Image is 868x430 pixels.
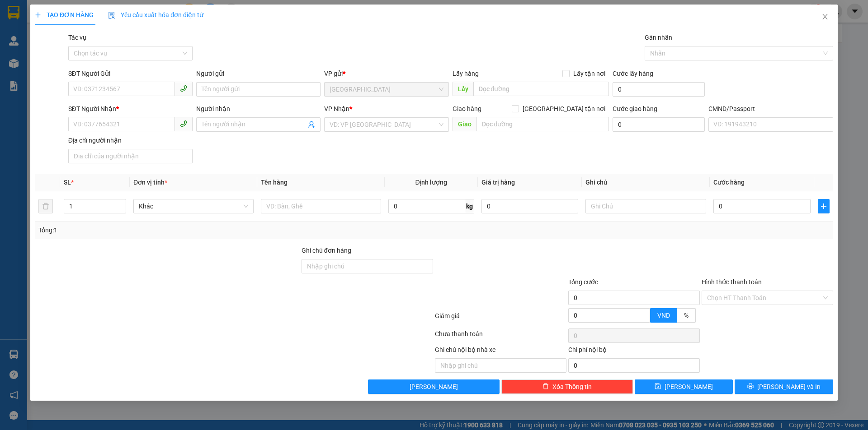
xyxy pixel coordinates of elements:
[47,40,83,47] span: 0906801329
[435,345,566,358] div: Ghi chú nội bộ nhà xe
[368,379,500,394] button: [PERSON_NAME]
[330,83,443,96] span: Tiền Giang
[434,311,567,327] div: Giảm giá
[139,199,248,213] span: Khác
[38,225,335,235] div: Tổng: 1
[568,278,598,286] span: Tổng cước
[582,174,710,191] th: Ghi chú
[613,82,705,97] input: Cước lấy hàng
[302,259,433,273] input: Ghi chú đơn hàng
[68,69,193,79] div: SĐT Người Gửi
[502,379,633,394] button: deleteXóa Thông tin
[3,56,106,63] span: N.nhận:
[302,247,351,254] label: Ghi chú đơn hàng
[68,104,193,114] div: SĐT Người Nhận
[64,179,71,186] span: SL
[818,199,830,213] button: plus
[519,104,609,114] span: [GEOGRAPHIC_DATA] tận nơi
[196,69,321,79] div: Người gửi
[453,82,473,96] span: Lấy
[68,34,86,41] label: Tác vụ
[3,65,91,72] span: Tên hàng:
[35,12,41,18] span: plus
[3,4,76,11] span: 07:51-
[261,179,288,186] span: Tên hàng
[613,70,653,77] label: Cước lấy hàng
[28,63,91,73] span: 1 X ĐEN NP 5KG
[70,56,106,63] span: 0907720765
[196,104,321,114] div: Người nhận
[108,11,203,18] span: Yêu cầu xuất hóa đơn điện tử
[645,34,672,41] label: Gán nhãn
[3,40,83,47] span: N.gửi:
[108,12,115,19] img: icon
[68,149,193,163] input: Địa chỉ của người nhận
[713,179,745,186] span: Cước hàng
[19,40,83,47] span: TIẾN THU-
[586,199,706,213] input: Ghi Chú
[415,179,448,186] span: Định lượng
[702,278,762,286] label: Hình thức thanh toán
[481,199,579,213] input: 0
[3,48,39,55] span: Ngày/ giờ gửi:
[552,382,592,392] span: Xóa Thông tin
[657,312,670,319] span: VND
[821,13,829,20] span: close
[435,358,566,373] input: Nhập ghi chú
[325,105,350,112] span: VP Nhận
[757,382,821,392] span: [PERSON_NAME] và In
[325,69,449,79] div: VP gửi
[812,5,838,30] button: Close
[32,20,104,30] strong: MĐH:
[308,121,316,128] span: user-add
[38,199,53,213] button: delete
[481,179,515,186] span: Giá trị hàng
[261,199,381,213] input: VD: Bàn, Ghế
[453,105,481,112] span: Giao hàng
[39,5,76,11] span: [PERSON_NAME]
[570,69,609,79] span: Lấy tận nơi
[665,382,713,392] span: [PERSON_NAME]
[542,383,549,390] span: delete
[410,382,458,392] span: [PERSON_NAME]
[180,85,187,92] span: phone
[434,329,567,345] div: Chưa thanh toán
[180,120,187,127] span: phone
[41,48,86,55] span: 16:04:24 [DATE]
[613,117,705,132] input: Cước giao hàng
[68,135,193,145] div: Địa chỉ người nhận
[53,20,104,30] span: SG08253271
[19,4,76,11] span: [DATE]-
[818,203,829,210] span: plus
[465,199,474,213] span: kg
[568,345,700,358] div: Chi phí nội bộ
[453,70,479,77] span: Lấy hàng
[476,117,609,131] input: Dọc đường
[655,383,661,390] span: save
[35,11,94,18] span: TẠO ĐƠN HÀNG
[747,383,754,390] span: printer
[735,379,833,394] button: printer[PERSON_NAME] và In
[24,56,70,63] span: TOÀN PHƯỢNG-
[133,179,167,186] span: Đơn vị tính
[453,117,476,131] span: Giao
[473,82,609,96] input: Dọc đường
[44,12,92,19] strong: PHIẾU TRẢ HÀNG
[613,105,657,112] label: Cước giao hàng
[684,312,689,319] span: %
[635,379,733,394] button: save[PERSON_NAME]
[708,104,833,114] div: CMND/Passport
